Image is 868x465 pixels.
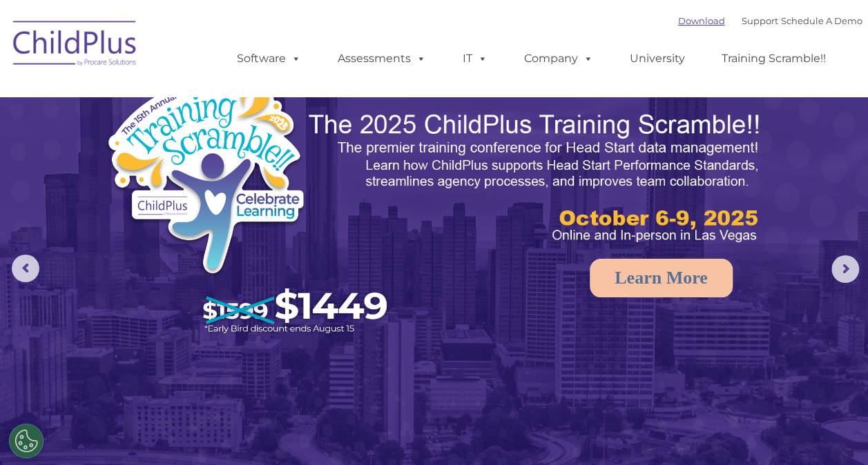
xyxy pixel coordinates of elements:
a: Download [678,15,725,26]
a: Schedule A Demo [781,15,862,26]
img: ChildPlus by Procare Solutions [6,11,144,80]
a: Company [510,45,607,72]
button: Cookies Settings [9,424,44,458]
iframe: Chat Widget [642,316,868,465]
a: Support [742,15,778,26]
a: Learn More [590,259,733,297]
a: University [616,45,699,72]
a: Assessments [324,45,440,72]
span: Last name [192,91,234,101]
span: Phone number [192,148,251,158]
a: Software [223,45,315,72]
a: Training Scramble!! [708,45,840,72]
font: | [678,15,862,26]
a: IT [449,45,501,72]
